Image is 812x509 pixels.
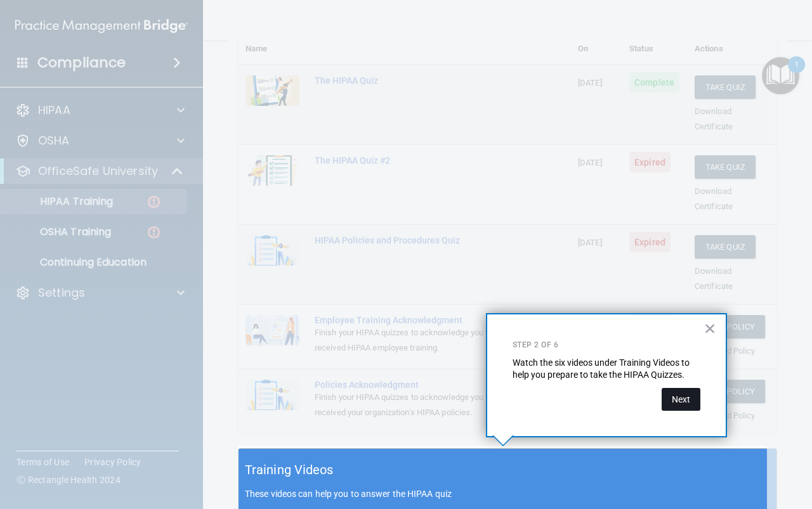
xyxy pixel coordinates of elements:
[513,340,700,351] p: Step 2 of 6
[662,388,700,411] button: Next
[513,357,700,382] p: Watch the six videos under Training Videos to help you prepare to take the HIPAA Quizzes.
[245,459,334,481] h5: Training Videos
[245,489,770,499] p: These videos can help you to answer the HIPAA quiz
[704,318,716,338] button: Close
